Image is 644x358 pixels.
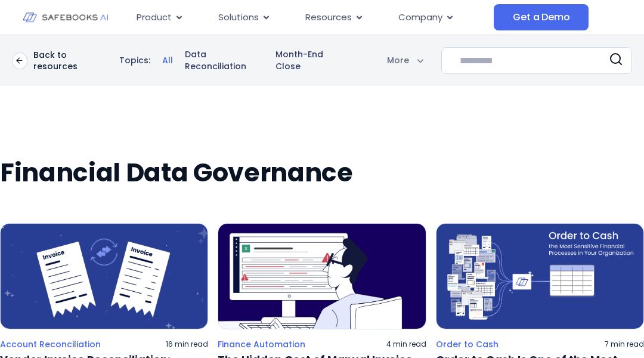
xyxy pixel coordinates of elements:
div: Menu Toggle [127,6,494,29]
div: More [372,54,423,66]
a: Get a Demo [494,4,589,30]
a: Finance Automation [218,339,305,350]
span: Solutions [218,11,259,24]
span: Company [398,11,442,24]
a: Month-End Close [275,49,345,72]
img: a blue background with the words order to cash on it [436,223,644,329]
a: All [162,55,173,67]
p: 4 min read [386,340,426,349]
img: a man sitting in front of a computer screen [218,223,426,329]
nav: Menu [127,6,494,29]
p: 16 min read [166,340,208,349]
span: Get a Demo [513,11,569,23]
a: Back to resources [12,50,107,71]
p: Topics: [119,55,150,67]
span: Resources [305,11,352,24]
span: Product [137,11,172,24]
a: Data Reconciliation [185,49,264,72]
a: Order to Cash [436,339,499,350]
p: Back to resources [33,50,107,71]
p: 7 min read [605,340,644,349]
